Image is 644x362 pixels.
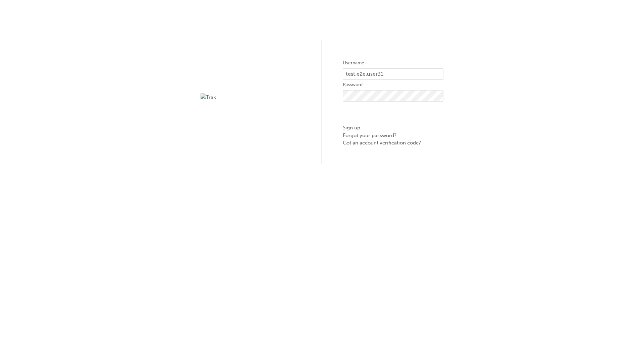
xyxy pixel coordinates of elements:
[343,124,443,132] a: Sign up
[343,81,443,89] label: Password
[343,59,443,67] label: Username
[343,68,443,80] input: Username
[201,94,301,101] img: Trak
[343,132,443,139] a: Forgot your password?
[343,139,443,147] a: Got an account verification code?
[343,107,443,119] button: Sign In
